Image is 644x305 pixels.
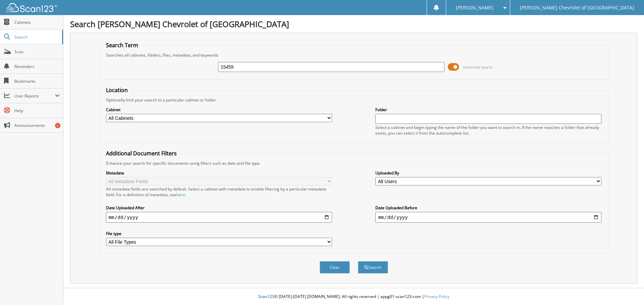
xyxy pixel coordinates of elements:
[610,273,644,305] iframe: Chat Widget
[14,49,60,55] span: Scan
[106,231,332,236] label: File type
[106,205,332,211] label: Date Uploaded After
[14,19,60,25] span: Cabinets
[7,3,57,12] img: scan123-logo-white.svg
[375,205,601,211] label: Date Uploaded Before
[463,65,493,70] span: Advanced Search
[456,6,493,10] span: [PERSON_NAME]
[424,294,449,299] a: Privacy Policy
[103,42,142,49] legend: Search Term
[103,52,605,58] div: Searches all cabinets, folders, files, metadata, and keywords
[375,125,601,136] div: Select a cabinet and begin typing the name of the folder you want to search in. If the name match...
[55,123,60,128] div: 5
[258,294,274,299] span: Scan123
[358,261,388,274] button: Search
[375,107,601,112] label: Folder
[520,6,634,10] span: [PERSON_NAME] Chevrolet of [GEOGRAPHIC_DATA]
[106,107,332,112] label: Cabinet
[375,212,601,223] input: end
[14,34,59,40] span: Search
[70,18,637,29] h1: Search [PERSON_NAME] Chevrolet of [GEOGRAPHIC_DATA]
[375,170,601,176] label: Uploaded By
[320,261,350,274] button: Clear
[106,212,332,223] input: start
[103,150,180,157] legend: Additional Document Filters
[14,64,60,69] span: Reminders
[14,93,55,99] span: User Reports
[63,289,644,305] div: © [DATE]-[DATE] [DOMAIN_NAME]. All rights reserved | appg01-scan123-com |
[176,192,185,198] a: here
[106,170,332,176] label: Metadata
[14,108,60,113] span: Help
[103,97,605,103] div: Optionally limit your search to a particular cabinet or folder
[103,86,131,94] legend: Location
[103,160,605,166] div: Enhance your search for specific documents using filters such as date and file type.
[14,78,60,84] span: Bookmarks
[106,186,332,198] div: All metadata fields are searched by default. Select a cabinet with metadata to enable filtering b...
[14,123,60,128] span: Announcements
